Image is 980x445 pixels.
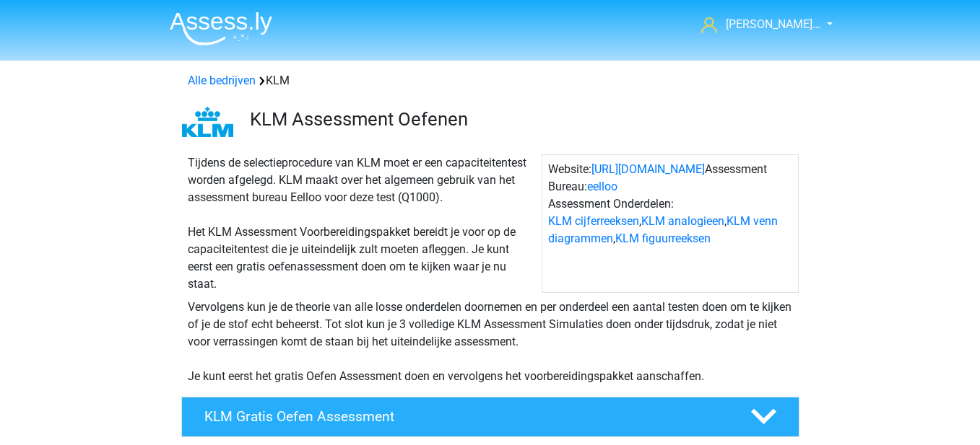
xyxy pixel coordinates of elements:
a: KLM cijferreeksen [548,214,639,228]
a: KLM Gratis Oefen Assessment [175,397,805,437]
a: Alle bedrijven [188,74,256,87]
a: KLM figuurreeksen [615,232,711,245]
span: [PERSON_NAME]… [726,17,820,31]
div: KLM [182,72,799,89]
a: [PERSON_NAME]… [695,16,822,33]
div: Tijdens de selectieprocedure van KLM moet er een capaciteitentest worden afgelegd. KLM maakt over... [182,154,542,293]
a: eelloo [587,180,617,193]
a: KLM analogieen [641,214,724,228]
div: Website: Assessment Bureau: Assessment Onderdelen: , , , [542,154,799,293]
h4: KLM Gratis Oefen Assessment [204,408,727,425]
a: [URL][DOMAIN_NAME] [591,162,705,176]
img: Assessly [170,12,272,45]
div: Vervolgens kun je de theorie van alle losse onderdelen doornemen en per onderdeel een aantal test... [182,299,799,385]
h3: KLM Assessment Oefenen [250,108,788,131]
a: KLM venn diagrammen [548,214,778,245]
